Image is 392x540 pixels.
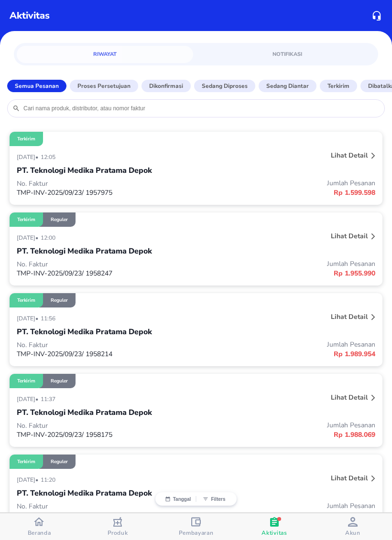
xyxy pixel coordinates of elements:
p: [DATE] • [17,234,41,242]
p: Dikonfirmasi [149,82,183,90]
p: Terkirim [17,216,35,223]
p: Sedang diproses [202,82,248,90]
p: [DATE] • [17,395,41,403]
input: Cari nama produk, distributor, atau nomor faktur [22,105,380,112]
p: Rp 1.988.069 [196,430,375,440]
p: PT. Teknologi Medika Pratama Depok [17,326,152,338]
p: Jumlah Pesanan [196,259,375,268]
p: No. Faktur [17,179,196,188]
p: PT. Teknologi Medika Pratama Depok [17,407,152,418]
span: Beranda [28,529,51,537]
p: Jumlah Pesanan [196,421,375,430]
span: Pembayaran [179,529,214,537]
p: Rp 1.955.990 [196,268,375,278]
span: Akun [345,529,360,537]
p: Terkirim [17,136,35,142]
p: Terkirim [17,458,35,465]
p: Rp 1.956.707 [196,510,375,520]
p: Jumlah Pesanan [196,501,375,510]
p: Sedang diantar [266,82,309,90]
p: Lihat detail [331,474,368,483]
p: [DATE] • [17,315,41,322]
span: Aktivitas [261,529,287,537]
span: Riwayat [22,50,187,59]
p: Reguler [51,378,68,384]
p: [DATE] • [17,476,41,484]
p: [DATE] • [17,153,41,161]
p: Terkirim [17,297,35,304]
div: simple tabs [14,43,378,63]
p: Semua Pesanan [15,82,59,90]
p: TMP-INV-2025/09/23/ 1957916 [17,511,196,520]
button: Sedang diproses [194,80,255,92]
p: No. Faktur [17,502,196,511]
span: Produk [108,529,128,537]
p: 11:56 [41,315,58,322]
p: PT. Teknologi Medika Pratama Depok [17,487,152,499]
button: Akun [314,513,392,540]
p: TMP-INV-2025/09/23/ 1958214 [17,349,196,359]
p: TMP-INV-2025/09/23/ 1958247 [17,269,196,278]
p: TMP-INV-2025/09/23/ 1958175 [17,430,196,439]
p: Proses Persetujuan [77,82,131,90]
p: Jumlah Pesanan [196,179,375,188]
button: Proses Persetujuan [70,80,138,92]
button: Aktivitas [235,513,314,540]
p: Reguler [51,458,68,465]
p: 11:37 [41,395,58,403]
p: Rp 1.599.598 [196,188,375,198]
button: Tanggal [160,496,196,502]
p: Aktivitas [10,9,50,23]
button: Semua Pesanan [7,80,66,92]
a: Notifikasi [199,46,375,63]
p: Rp 1.989.954 [196,349,375,359]
span: Notifikasi [205,50,370,59]
p: No. Faktur [17,260,196,269]
p: PT. Teknologi Medika Pratama Depok [17,245,152,257]
a: Riwayat [17,46,193,63]
p: 11:20 [41,476,58,484]
p: No. Faktur [17,340,196,349]
p: Lihat detail [331,151,368,160]
p: Lihat detail [331,232,368,241]
p: Reguler [51,216,68,223]
p: Reguler [51,297,68,304]
button: Filters [196,496,232,502]
p: Terkirim [327,82,349,90]
button: Sedang diantar [259,80,316,92]
p: Lihat detail [331,393,368,402]
button: Terkirim [320,80,357,92]
p: 12:05 [41,153,58,161]
p: Jumlah Pesanan [196,340,375,349]
p: TMP-INV-2025/09/23/ 1957975 [17,188,196,197]
p: Lihat detail [331,312,368,321]
p: 12:00 [41,234,58,242]
p: No. Faktur [17,421,196,430]
button: Dikonfirmasi [142,80,191,92]
button: Produk [78,513,157,540]
button: Pembayaran [157,513,235,540]
p: PT. Teknologi Medika Pratama Depok [17,165,152,176]
p: Terkirim [17,378,35,384]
